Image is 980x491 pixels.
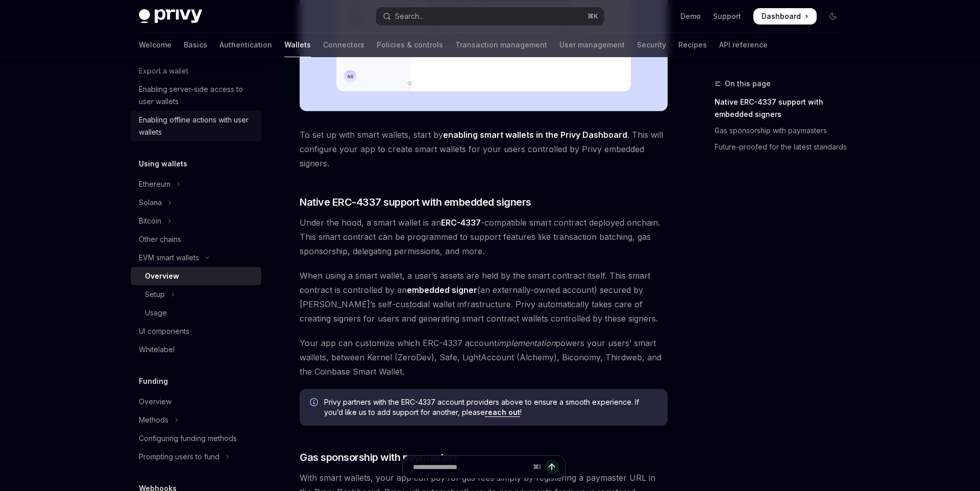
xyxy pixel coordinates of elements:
[762,11,801,21] span: Dashboard
[715,122,849,139] a: Gas sponsorship with paymasters
[131,340,261,359] a: Whitelabel
[131,212,261,230] button: Toggle Bitcoin section
[131,411,261,429] button: Toggle Methods section
[131,249,261,267] button: Toggle EVM smart wallets section
[678,33,707,57] a: Recipes
[219,33,272,57] a: Authentication
[131,429,261,448] a: Configuring funding methods
[284,33,311,57] a: Wallets
[413,456,529,478] input: Ask a question...
[300,268,668,326] span: When using a smart wallet, a user’s assets are held by the smart contract itself. This smart cont...
[715,139,849,155] a: Future-proofed for the latest standards
[131,392,261,411] a: Overview
[680,11,701,21] a: Demo
[300,336,668,379] span: Your app can customize which ERC-4337 account powers your users’ smart wallets, between Kernel (Z...
[441,217,481,228] a: ERC-4337
[455,33,547,57] a: Transaction management
[131,285,261,304] button: Toggle Setup section
[300,215,668,258] span: Under the hood, a smart wallet is an -compatible smart contract deployed onchain. This smart cont...
[545,460,559,474] button: Send message
[131,111,261,141] a: Enabling offline actions with user wallets
[131,448,261,466] button: Toggle Prompting users to fund section
[139,158,187,170] h5: Using wallets
[184,33,207,57] a: Basics
[145,270,179,282] div: Overview
[139,414,168,426] div: Methods
[559,33,625,57] a: User management
[753,8,817,24] a: Dashboard
[139,178,170,190] div: Ethereum
[139,451,219,463] div: Prompting users to fund
[376,7,604,26] button: Open search
[497,338,555,348] em: implementation
[825,8,841,24] button: Toggle dark mode
[139,215,161,227] div: Bitcoin
[713,11,741,21] a: Support
[145,288,165,301] div: Setup
[139,114,255,138] div: Enabling offline actions with user wallets
[139,432,237,445] div: Configuring funding methods
[145,307,167,319] div: Usage
[407,285,477,295] strong: embedded signer
[139,197,162,209] div: Solana
[131,267,261,285] a: Overview
[131,175,261,193] button: Toggle Ethereum section
[131,230,261,249] a: Other chains
[131,322,261,340] a: UI components
[139,343,175,356] div: Whitelabel
[300,450,459,464] span: Gas sponsorship with paymasters
[443,130,627,140] a: enabling smart wallets in the Privy Dashboard
[715,94,849,122] a: Native ERC-4337 support with embedded signers
[719,33,768,57] a: API reference
[395,10,424,22] div: Search...
[139,9,202,23] img: dark logo
[139,325,189,337] div: UI components
[139,83,255,108] div: Enabling server-side access to user wallets
[637,33,666,57] a: Security
[131,80,261,111] a: Enabling server-side access to user wallets
[323,33,364,57] a: Connectors
[139,233,181,245] div: Other chains
[131,304,261,322] a: Usage
[139,33,171,57] a: Welcome
[139,252,199,264] div: EVM smart wallets
[131,193,261,212] button: Toggle Solana section
[300,195,531,209] span: Native ERC-4337 support with embedded signers
[310,398,320,408] svg: Info
[300,128,668,170] span: To set up with smart wallets, start by . This will configure your app to create smart wallets for...
[587,12,598,20] span: ⌘ K
[377,33,443,57] a: Policies & controls
[139,396,171,408] div: Overview
[485,408,520,417] a: reach out
[725,78,771,90] span: On this page
[324,397,657,418] span: Privy partners with the ERC-4337 account providers above to ensure a smooth experience. If you’d ...
[139,375,168,387] h5: Funding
